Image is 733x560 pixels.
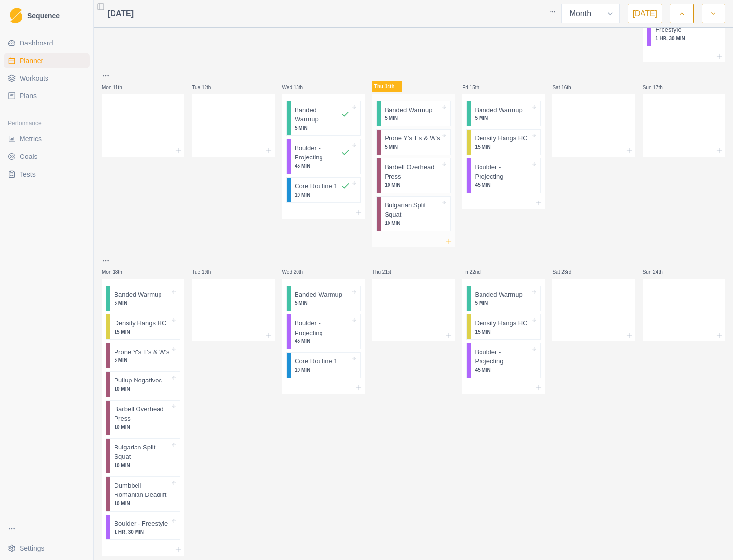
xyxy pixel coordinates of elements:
p: 5 MIN [295,299,350,307]
div: Pullup Negatives10 MIN [106,371,180,397]
p: 10 MIN [114,385,170,393]
p: Boulder - Projecting [295,143,341,162]
div: Banded Warmup5 MIN [106,286,180,312]
p: Tue 12th [192,84,221,91]
p: 1 HR, 30 MIN [655,35,711,42]
p: 10 MIN [295,191,350,199]
span: Dashboard [20,38,53,48]
p: 10 MIN [114,462,170,469]
p: Pullup Negatives [114,376,162,385]
p: 45 MIN [475,181,531,189]
div: Dumbbell Romanian Deadlift10 MIN [106,476,180,512]
p: 45 MIN [295,337,350,345]
div: Banded Warmup5 MIN [466,286,541,312]
a: Plans [4,88,90,104]
p: 10 MIN [385,181,440,189]
p: 15 MIN [114,328,170,336]
div: Performance [4,115,90,131]
div: Boulder - Projecting45 MIN [286,139,361,174]
span: Goals [20,152,38,161]
div: Banded Warmup5 MIN [286,286,361,312]
p: Banded Warmup [475,105,523,115]
p: 5 MIN [475,114,531,122]
p: Barbell Overhead Press [114,404,170,424]
button: Settings [4,540,90,556]
span: Planner [20,56,43,66]
p: Banded Warmup [385,105,432,115]
div: Density Hangs HC15 MIN [466,129,541,155]
p: 45 MIN [295,162,350,170]
div: Density Hangs HC15 MIN [466,314,541,340]
a: Workouts [4,70,90,86]
p: 5 MIN [114,357,170,364]
p: 5 MIN [385,114,440,122]
p: 5 MIN [385,143,440,151]
div: Boulder - Projecting45 MIN [466,158,541,193]
p: Prone Y's T's & W's [385,134,440,143]
p: 10 MIN [295,366,350,374]
p: Core Routine 1 [295,357,337,366]
p: Sat 23rd [552,269,582,276]
p: Wed 13th [282,84,312,91]
p: Fri 22nd [462,269,492,276]
p: Boulder - Projecting [475,347,531,366]
div: Prone Y's T's & W's5 MIN [106,343,180,369]
p: Density Hangs HC [114,318,166,328]
div: Bulgarian Split Squat10 MIN [106,438,180,473]
p: Sun 17th [643,84,672,91]
p: Sat 16th [552,84,582,91]
div: Prone Y's T's & W's5 MIN [376,129,451,155]
div: Core Routine 110 MIN [286,352,361,378]
div: Barbell Overhead Press10 MIN [376,158,451,193]
p: 15 MIN [475,328,531,336]
p: Banded Warmup [295,105,341,124]
p: Boulder - Projecting [295,318,350,337]
span: Metrics [20,134,42,144]
p: Banded Warmup [475,290,523,300]
p: 10 MIN [114,500,170,507]
div: Boulder - Freestyle1 HR, 30 MIN [106,515,180,540]
a: Goals [4,149,90,164]
p: Bulgarian Split Squat [114,443,170,462]
span: Tests [20,169,36,179]
p: Barbell Overhead Press [385,162,440,181]
p: 5 MIN [114,299,170,307]
div: Banded Warmup5 MIN [376,101,451,127]
p: Mon 11th [102,84,131,91]
a: Metrics [4,131,90,147]
div: Core Routine 110 MIN [286,177,361,203]
p: 5 MIN [295,124,350,132]
a: Tests [4,166,90,182]
p: Bulgarian Split Squat [385,201,440,220]
p: Density Hangs HC [475,134,527,143]
p: 10 MIN [114,424,170,431]
div: Density Hangs HC15 MIN [106,314,180,340]
p: Thu 14th [372,81,402,92]
p: 1 HR, 30 MIN [114,528,170,536]
div: Banded Warmup5 MIN [286,101,361,136]
div: Boulder - Freestyle1 HR, 30 MIN [647,11,721,46]
p: Tue 19th [192,269,221,276]
a: Dashboard [4,35,90,51]
a: LogoSequence [4,4,90,27]
p: Density Hangs HC [475,318,527,328]
p: Boulder - Projecting [475,162,531,181]
p: Banded Warmup [295,290,342,300]
p: Fri 15th [462,84,492,91]
p: Wed 20th [282,269,312,276]
p: Banded Warmup [114,290,161,300]
span: Sequence [27,12,60,19]
div: Boulder - Projecting45 MIN [466,343,541,378]
p: Mon 18th [102,269,131,276]
span: Plans [20,91,37,101]
a: Planner [4,53,90,68]
p: 5 MIN [475,299,531,307]
p: Thu 21st [372,269,402,276]
div: Bulgarian Split Squat10 MIN [376,196,451,231]
span: [DATE] [108,8,134,20]
span: Workouts [20,73,48,83]
img: Logo [10,8,22,24]
div: Boulder - Projecting45 MIN [286,314,361,349]
p: 15 MIN [475,143,531,151]
p: Boulder - Freestyle [114,519,168,529]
